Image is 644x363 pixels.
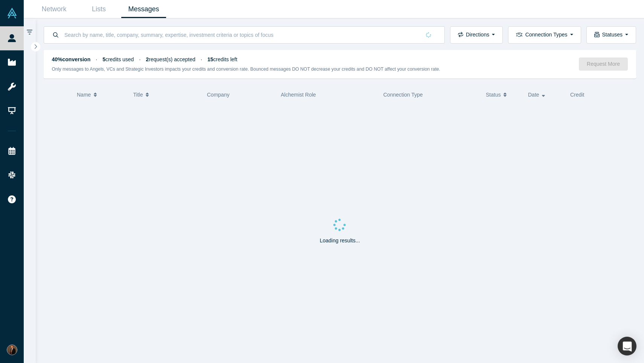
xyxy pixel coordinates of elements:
[64,26,421,44] input: Search by name, title, company, summary, expertise, investment criteria or topics of focus
[383,92,423,98] span: Connection Type
[121,0,166,18] a: Messages
[208,56,214,62] strong: 15
[281,92,316,98] span: Alchemist Role
[96,56,97,62] span: ·
[139,56,140,62] span: ·
[7,8,17,18] img: Alchemist Vault Logo
[207,92,230,98] span: Company
[486,87,520,103] button: Status
[52,67,441,72] small: Only messages to Angels, VCs and Strategic Investors impacts your credits and conversion rate. Bo...
[102,56,105,62] strong: 5
[586,26,636,44] button: Statuses
[570,92,584,98] span: Credit
[133,87,143,103] span: Title
[450,26,503,44] button: Directions
[508,26,581,44] button: Connection Types
[146,56,195,62] span: request(s) accepted
[7,345,17,355] img: Camilo Rojas's Account
[320,237,360,245] p: Loading results...
[102,56,134,62] span: credits used
[146,56,149,62] strong: 2
[77,87,125,103] button: Name
[76,0,121,18] a: Lists
[52,56,91,62] strong: 40% conversion
[528,87,539,103] span: Date
[32,0,76,18] a: Network
[133,87,199,103] button: Title
[208,56,237,62] span: credits left
[77,87,91,103] span: Name
[201,56,202,62] span: ·
[486,87,501,103] span: Status
[528,87,562,103] button: Date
